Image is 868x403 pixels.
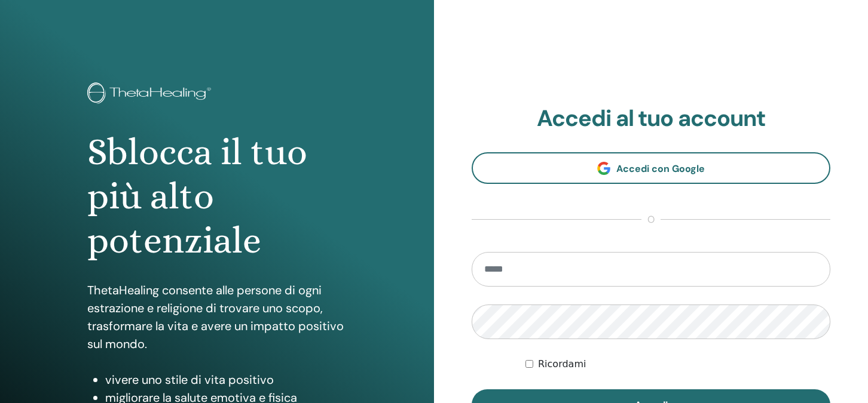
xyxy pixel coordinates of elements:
[105,371,347,389] li: vivere uno stile di vita positivo
[538,357,586,371] label: Ricordami
[616,162,705,175] span: Accedi con Google
[641,213,661,227] span: o
[472,105,830,133] h2: Accedi al tuo account
[472,152,830,184] a: Accedi con Google
[525,357,830,371] div: Keep me authenticated indefinitely or until I manually logout
[87,130,347,263] h1: Sblocca il tuo più alto potenziale
[87,281,347,353] p: ThetaHealing consente alle persone di ogni estrazione e religione di trovare uno scopo, trasforma...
